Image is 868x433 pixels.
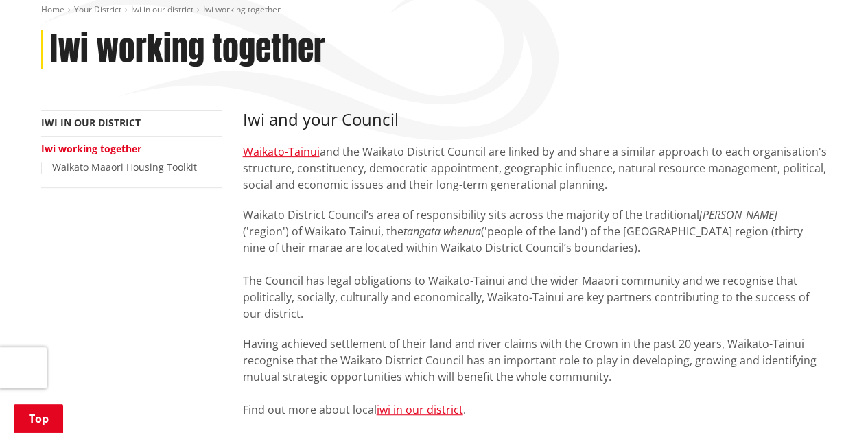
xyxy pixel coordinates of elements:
[243,144,320,159] a: Waikato-Tainui
[52,161,197,174] a: Waikato Maaori Housing Toolkit
[243,144,827,192] span: and the Waikato District Council are linked by and share a similar approach to each organisation'...
[14,404,63,433] a: Top
[41,3,64,15] a: Home
[41,4,828,16] nav: breadcrumb
[699,207,777,222] em: [PERSON_NAME]
[50,30,325,69] h1: Iwi working together
[243,110,828,130] h3: Iwi and your Council
[131,3,193,15] a: Iwi in our district
[243,207,828,322] p: Waikato District Council’s area of responsibility sits across the majority of the traditional ('r...
[41,142,141,155] a: Iwi working together
[805,375,854,425] iframe: Messenger Launcher
[243,402,377,417] span: Find out more about local
[41,116,141,129] a: Iwi in our district
[377,402,463,417] a: iwi in our district
[403,224,481,239] em: tangata whenua
[74,3,121,15] a: Your District
[203,3,281,15] span: Iwi working together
